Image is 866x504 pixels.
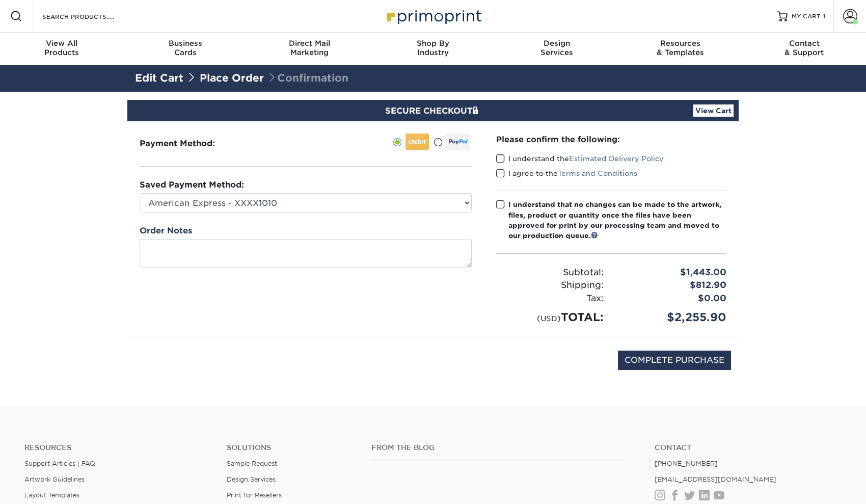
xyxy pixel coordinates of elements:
div: Cards [124,39,248,57]
label: Order Notes [140,225,192,237]
div: $1,443.00 [611,266,734,279]
a: Layout Templates [24,491,79,499]
a: Sample Request [227,460,277,467]
a: Contact [655,443,842,452]
div: $2,255.90 [611,309,734,326]
span: Design [495,39,618,48]
div: $812.90 [611,279,734,292]
h4: From the Blog [371,443,627,452]
span: Contact [742,39,866,48]
a: Direct MailMarketing [248,33,371,65]
label: I understand the [496,153,664,164]
div: Subtotal: [489,266,611,279]
div: Services [495,39,618,57]
span: 1 [823,13,825,20]
span: Confirmation [267,72,348,84]
div: & Templates [618,39,742,57]
span: Shop By [371,39,495,48]
div: Shipping: [489,279,611,292]
div: I understand that no changes can be made to the artwork, files, product or quantity once the file... [508,199,726,241]
small: (USD) [537,314,561,323]
a: Artwork Guidelines [24,475,85,483]
div: TOTAL: [489,309,611,326]
a: View Cart [693,104,734,117]
a: Shop ByIndustry [371,33,495,65]
span: MY CART [792,12,821,21]
a: Terms and Conditions [558,169,637,177]
span: Business [124,39,248,48]
a: [EMAIL_ADDRESS][DOMAIN_NAME] [655,475,776,483]
a: Edit Cart [135,72,183,84]
h4: Resources [24,443,211,452]
div: Tax: [489,292,611,305]
a: Resources& Templates [618,33,742,65]
span: Resources [618,39,742,48]
a: Contact& Support [742,33,866,65]
div: Industry [371,39,495,57]
label: Saved Payment Method: [140,179,244,191]
h4: Solutions [227,443,356,452]
input: SEARCH PRODUCTS..... [41,10,141,22]
a: Support Articles | FAQ [24,460,95,467]
a: Place Order [200,72,264,84]
span: Direct Mail [248,39,371,48]
label: I agree to the [496,168,637,178]
input: COMPLETE PURCHASE [618,351,731,370]
img: Primoprint [382,5,484,27]
div: Marketing [248,39,371,57]
a: [PHONE_NUMBER] [655,460,718,467]
div: Please confirm the following: [496,134,726,145]
a: BusinessCards [124,33,248,65]
a: Estimated Delivery Policy [569,154,664,163]
h3: Payment Method: [140,139,240,148]
a: DesignServices [495,33,618,65]
div: $0.00 [611,292,734,305]
div: & Support [742,39,866,57]
a: Print for Resellers [227,491,282,499]
a: Design Services [227,475,276,483]
span: SECURE CHECKOUT [385,106,481,116]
